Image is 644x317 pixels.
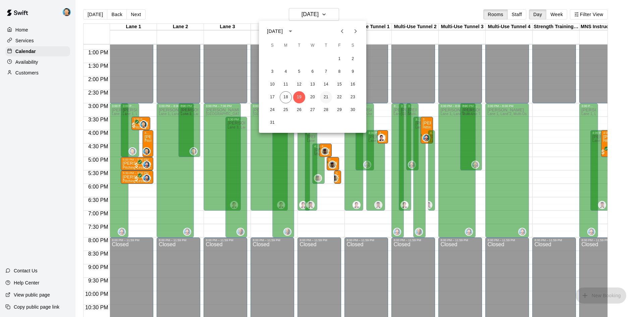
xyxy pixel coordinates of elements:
button: 17 [266,91,278,103]
button: 4 [280,66,292,78]
button: 10 [266,78,278,91]
button: 30 [347,104,359,116]
button: 13 [307,78,319,91]
button: 1 [333,53,345,65]
button: 21 [320,91,332,103]
button: 3 [266,66,278,78]
button: 12 [293,78,305,91]
button: 27 [307,104,319,116]
button: calendar view is open, switch to year view [285,25,296,37]
button: 7 [320,66,332,78]
button: 20 [307,91,319,103]
span: Saturday [347,39,359,52]
span: Thursday [320,39,332,52]
button: 15 [333,78,345,91]
button: 25 [280,104,292,116]
button: Previous month [335,24,349,38]
button: Next month [349,24,362,38]
button: 18 [280,91,292,103]
button: 2 [347,53,359,65]
button: 6 [307,66,319,78]
span: Friday [333,39,345,52]
button: 5 [293,66,305,78]
button: 28 [320,104,332,116]
button: 31 [266,117,278,129]
button: 8 [333,66,345,78]
span: Wednesday [307,39,319,52]
div: [DATE] [267,28,283,35]
button: 23 [347,91,359,103]
button: 22 [333,91,345,103]
button: 26 [293,104,305,116]
button: 14 [320,78,332,91]
span: Tuesday [293,39,305,52]
button: 24 [266,104,278,116]
span: Sunday [266,39,278,52]
button: 29 [333,104,345,116]
button: 16 [347,78,359,91]
span: Monday [280,39,292,52]
button: 11 [280,78,292,91]
button: 19 [293,91,305,103]
button: 9 [347,66,359,78]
